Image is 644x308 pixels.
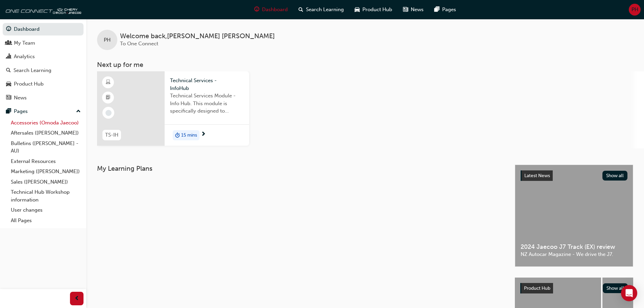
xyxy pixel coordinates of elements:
a: All Pages [8,215,84,226]
a: pages-iconPages [429,3,461,17]
span: News [411,6,424,14]
a: Technical Hub Workshop information [8,187,84,205]
button: DashboardMy TeamAnalyticsSearch LearningProduct HubNews [3,22,84,105]
a: Latest NewsShow all2024 Jaecoo J7 Track (EX) reviewNZ Autocar Magazine - We drive the J7. [515,165,633,267]
span: Pages [442,6,456,14]
div: Search Learning [14,67,51,74]
a: Analytics [3,50,84,63]
a: news-iconNews [398,3,429,17]
span: To One Connect [120,41,158,47]
span: Technical Services Module - Info Hub. This module is specifically designed to address the require... [170,92,244,115]
a: Aftersales ([PERSON_NAME]) [8,128,84,138]
span: prev-icon [74,294,79,303]
a: User changes [8,205,84,215]
span: car-icon [355,5,360,14]
a: Latest NewsShow all [521,170,627,181]
a: My Team [3,37,84,49]
span: PH [631,6,638,14]
img: oneconnect [3,3,81,16]
h3: Next up for me [86,61,644,69]
span: duration-icon [175,131,180,140]
span: guage-icon [254,5,259,14]
span: pages-icon [6,109,11,115]
button: Pages [3,105,84,118]
div: Open Intercom Messenger [621,285,637,301]
span: guage-icon [6,26,11,32]
span: Dashboard [262,6,288,14]
span: Technical Services - InfoHub [170,77,244,92]
a: car-iconProduct Hub [349,3,398,17]
span: 15 mins [181,132,197,139]
a: News [3,92,84,104]
span: car-icon [6,81,11,87]
span: Product Hub [524,285,550,291]
span: Product Hub [362,6,392,14]
span: people-icon [6,40,11,46]
button: Show all [603,283,628,293]
span: PH [104,36,111,44]
span: chart-icon [6,54,11,60]
button: Show all [602,171,628,181]
div: Pages [14,108,28,115]
span: pages-icon [434,5,439,14]
div: Product Hub [14,80,44,88]
a: Product HubShow all [520,283,628,294]
div: My Team [14,39,35,47]
a: Marketing ([PERSON_NAME]) [8,166,84,177]
a: search-iconSearch Learning [293,3,349,17]
span: NZ Autocar Magazine - We drive the J7. [521,251,627,258]
a: Search Learning [3,64,84,77]
div: Analytics [14,53,35,61]
span: booktick-icon [106,93,111,102]
a: TS-IHTechnical Services - InfoHubTechnical Services Module - Info Hub. This module is specificall... [97,71,249,146]
span: news-icon [403,5,408,14]
span: up-icon [76,107,81,116]
span: TS-IH [105,131,118,139]
span: 2024 Jaecoo J7 Track (EX) review [521,243,627,251]
span: learningResourceType_ELEARNING-icon [106,78,111,87]
span: search-icon [6,68,11,74]
h3: My Learning Plans [97,165,504,172]
a: Dashboard [3,23,84,35]
a: Sales ([PERSON_NAME]) [8,177,84,187]
a: External Resources [8,156,84,167]
a: Product Hub [3,78,84,90]
a: Accessories (Omoda Jaecoo) [8,118,84,128]
span: Latest News [524,173,550,179]
span: Welcome back , [PERSON_NAME] [PERSON_NAME] [120,32,275,40]
span: search-icon [299,5,303,14]
a: Bulletins ([PERSON_NAME] - AU) [8,138,84,156]
span: next-icon [201,132,206,138]
span: learningRecordVerb_NONE-icon [105,110,112,116]
div: News [14,94,27,102]
button: PH [629,4,641,16]
span: news-icon [6,95,11,101]
a: guage-iconDashboard [249,3,293,17]
span: Search Learning [306,6,344,14]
